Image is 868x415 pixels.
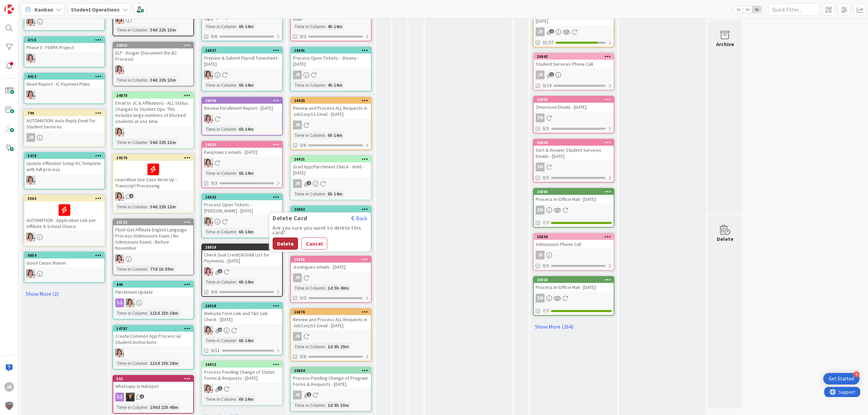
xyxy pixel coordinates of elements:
[326,343,351,350] div: 1d 8h 29m
[325,81,326,89] span: :
[113,42,193,48] div: 24019
[269,215,311,222] span: Delete Card
[113,326,193,332] div: 14787
[294,157,371,162] div: 26931
[204,115,213,123] img: EW
[534,97,614,111] div: 26933Zmorrison Emails - [DATE]
[113,92,194,149] a: 24870Email to JC & Affiliations - ALL Status Changes to Student Ops. This includes large numbers ...
[534,140,614,146] div: 26934
[326,81,344,89] div: 4h 14m
[115,309,147,317] div: Time in Column
[24,195,104,231] div: 3563AUTOMATION - Application Link per Affiliate & School Choice
[537,54,614,59] div: 26842
[273,237,298,250] button: Delete
[24,153,104,159] div: 5478
[237,337,255,344] div: 6h 14m
[148,139,178,146] div: 34d 22h 13m
[202,303,282,324] div: 26918Website Form Link and T&C Link Check - [DATE]
[291,273,371,282] div: JR
[129,194,134,198] span: 1
[202,200,282,215] div: Process Open Tickets - [PERSON_NAME] - [DATE]
[24,43,104,52] div: Phase II - FERPA Project
[26,233,35,242] img: EW
[293,131,325,139] div: Time in Column
[291,206,371,212] div: 26882Delete CardBackAre you sure you want to delete this card?DeleteCancel
[768,3,819,16] input: Quick Filter...
[293,81,325,89] div: Time in Column
[211,33,217,40] span: 0/6
[291,70,371,79] div: JR
[202,309,282,324] div: Website Form Link and T&C Link Check - [DATE]
[24,269,104,278] div: EW
[211,180,217,187] span: 0/3
[534,189,614,204] div: 26860Process In-Office Mail - [DATE]
[293,70,302,79] div: JR
[204,23,236,30] div: Time in Column
[202,98,282,112] div: 26926Review Enrollment Report - [DATE]
[204,267,213,276] img: EW
[24,109,105,147] a: 799AUTOMATION: Auto Reply Email for Student ServicesJR
[326,190,344,198] div: 6h 14m
[307,181,311,185] span: 1
[113,332,193,347] div: Create Common App Process w/ Student Instructions
[534,97,614,103] div: 26933
[113,326,193,347] div: 14787Create Common App Process w/ Student Instructions
[542,219,549,226] span: 7/7
[116,220,193,225] div: 23122
[113,155,193,190] div: 19570LearnWise Use Case Write Up - Transcript Processing
[294,310,371,314] div: 26876
[291,156,371,162] div: 26931
[290,97,372,150] a: 26935Review and Process ALL Requests in JobCorpSS Email - [DATE]JRTime in Column:6h 14m0/6
[211,288,217,295] span: 0/6
[148,309,180,317] div: 113d 23h 18m
[26,17,35,26] img: EW
[294,48,371,53] div: 26941
[205,304,282,308] div: 26918
[201,47,283,91] a: 26927Prepare & Submit Payroll Timesheet - [DATE]EWTime in Column:6h 14m
[115,254,124,263] img: EW
[113,15,193,24] div: EW
[115,128,124,137] img: EW
[300,33,306,40] span: 0/3
[542,262,549,269] span: 0/3
[237,169,255,177] div: 6h 14m
[202,115,282,123] div: EW
[202,326,282,335] div: EW
[218,328,222,332] span: 12
[113,281,194,319] a: 446Parchment UpdateEWTime in Column:113d 23h 18m
[202,148,282,157] div: Ewojtowicz emails - [DATE]
[147,76,148,84] span: :
[24,195,104,202] div: 3563
[533,4,614,47] a: Process Job Corps Graduates - [DATE]JR31/37
[202,54,282,68] div: Prepare & Submit Payroll Timesheet - [DATE]
[534,103,614,111] div: Zmorrison Emails - [DATE]
[27,253,104,258] div: 4854
[27,38,104,42] div: 4715
[237,81,255,89] div: 6h 14m
[291,162,371,177] div: Grad App/Parchment Check - Hold - [DATE]
[204,278,236,286] div: Time in Column
[202,104,282,112] div: Review Enrollment Report - [DATE]
[24,288,105,299] a: Show More (2)
[24,116,104,131] div: AUTOMATION: Auto Reply Email for Student Services
[202,244,282,265] div: 26919Check Dual Credit/ASVAB List for Payments - [DATE]
[202,194,282,200] div: 26923
[113,298,193,307] div: EW
[534,189,614,195] div: 26860
[536,294,545,303] div: ZM
[236,228,237,235] span: :
[202,47,282,54] div: 26927
[534,195,614,204] div: Process In-Office Mail - [DATE]
[113,42,194,86] a: 24019ELP - Kruger (Document the B2 Process)EWTime in Column:34d 22h 13m
[202,217,282,226] div: EW
[24,153,104,174] div: 5478Update Affiliation Setup KC Template with full process.
[24,90,104,99] div: EW
[147,265,148,273] span: :
[291,256,371,263] div: 26885
[237,278,255,286] div: 6h 14m
[115,15,124,24] img: EW
[542,125,549,132] span: 0/3
[126,298,135,307] img: EW
[115,139,147,146] div: Time in Column
[35,5,53,14] span: Kanban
